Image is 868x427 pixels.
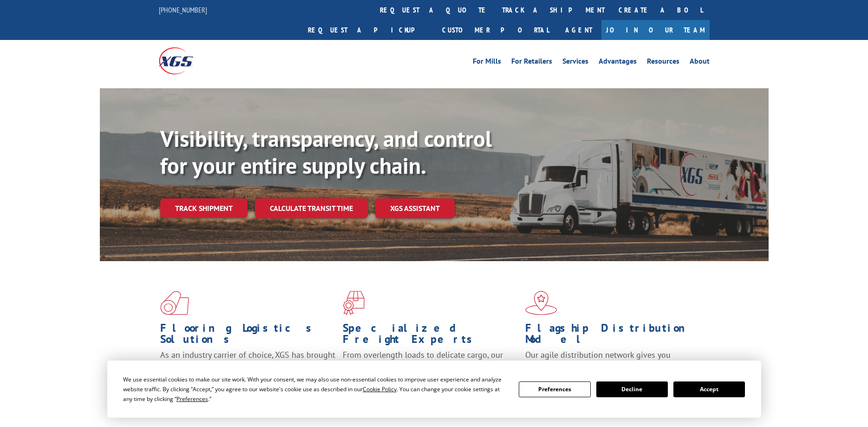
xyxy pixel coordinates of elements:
[525,322,701,349] h1: Flagship Distribution Model
[473,58,501,68] a: For Mills
[562,58,588,68] a: Services
[255,198,368,218] a: Calculate transit time
[343,291,365,315] img: xgs-icon-focused-on-flooring-red
[690,58,710,68] a: About
[596,381,668,397] button: Decline
[160,198,248,218] a: Track shipment
[673,381,745,397] button: Accept
[435,20,556,40] a: Customer Portal
[519,381,590,397] button: Preferences
[556,20,601,40] a: Agent
[601,20,710,40] a: Join Our Team
[525,291,557,315] img: xgs-icon-flagship-distribution-model-red
[123,374,508,404] div: We use essential cookies to make our site work. With your consent, we may also use non-essential ...
[343,322,518,349] h1: Specialized Freight Experts
[599,58,637,68] a: Advantages
[160,349,335,382] span: As an industry carrier of choice, XGS has brought innovation and dedication to flooring logistics...
[647,58,679,68] a: Resources
[160,124,492,180] b: Visibility, transparency, and control for your entire supply chain.
[160,322,336,349] h1: Flooring Logistics Solutions
[525,349,696,371] span: Our agile distribution network gives you nationwide inventory management on demand.
[159,5,207,14] a: [PHONE_NUMBER]
[511,58,552,68] a: For Retailers
[343,349,518,391] p: From overlength loads to delicate cargo, our experienced staff knows the best way to move your fr...
[160,291,189,315] img: xgs-icon-total-supply-chain-intelligence-red
[301,20,435,40] a: Request a pickup
[375,198,455,218] a: XGS ASSISTANT
[176,395,208,403] span: Preferences
[363,385,397,393] span: Cookie Policy
[107,361,761,418] div: Cookie Consent Prompt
